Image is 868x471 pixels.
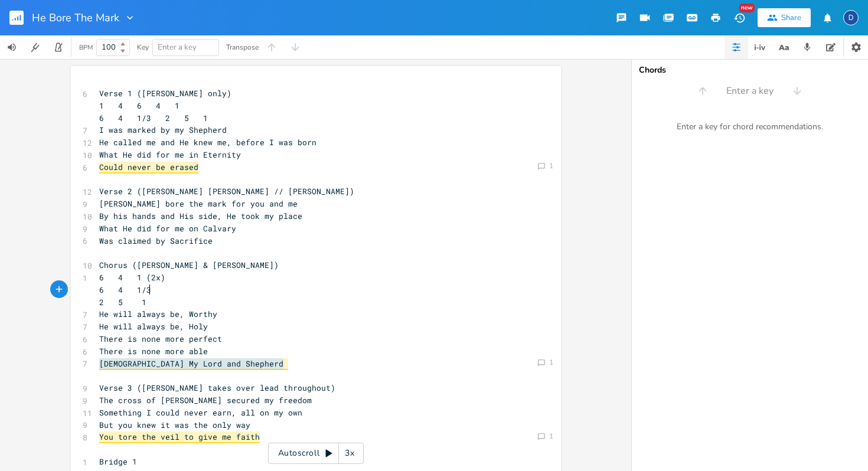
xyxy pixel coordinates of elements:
div: 3x [339,443,360,464]
div: Autoscroll [268,443,364,464]
span: He Bore The Mark [32,12,119,23]
span: He called me and He knew me, before I was born [99,137,316,148]
span: 6 4 1 (2x) [99,272,165,283]
span: You tore the veil to give me faith [99,431,260,443]
span: 6 4 1/3 2 5 1 [99,113,208,123]
div: Share [781,12,801,23]
div: New [739,4,755,12]
span: There is none more able [99,346,208,356]
span: Bridge 1 [99,456,137,467]
div: BPM [79,44,93,51]
div: 1 [549,162,553,169]
button: New [727,7,751,28]
span: Verse 2 ([PERSON_NAME] [PERSON_NAME] // [PERSON_NAME]) [99,186,354,197]
div: Chords [639,66,861,74]
div: Transpose [226,44,259,51]
span: What He did for me on Calvary [99,223,236,234]
span: Enter a key [726,84,774,98]
span: Enter a key [158,42,197,53]
span: Verse 1 ([PERSON_NAME] only) [99,88,231,99]
span: By his hands and His side, He took my place [99,211,302,221]
span: Something I could never earn, all on my own [99,407,302,418]
span: 1 4 6 4 1 [99,100,180,111]
span: Was claimed by Sacrifice [99,235,213,246]
span: There is none more perfect [99,333,222,344]
span: [DEMOGRAPHIC_DATA] My Lord and Shepherd [99,358,283,370]
span: 6 4 1/3 [99,284,151,295]
span: He will always be, Worthy [99,309,217,319]
span: He will always be, Holy [99,321,208,332]
span: I was marked by my Shepherd [99,125,227,135]
div: Enter a key for chord recommendations. [632,115,868,139]
div: Key [137,44,149,51]
span: What He did for me in Eternity [99,149,241,160]
div: David Jones [843,10,859,25]
button: D [843,4,859,31]
span: 2 5 1 [99,297,146,308]
span: [PERSON_NAME] bore the mark for you and me [99,198,298,209]
div: 1 [549,359,553,366]
span: The cross of [PERSON_NAME] secured my freedom [99,395,312,405]
span: Chorus ([PERSON_NAME] & [PERSON_NAME]) [99,260,279,270]
span: Could never be erased [99,162,198,174]
button: Share [758,8,811,27]
div: 1 [549,433,553,440]
span: But you knew it was the only way [99,420,250,430]
span: Verse 3 ([PERSON_NAME] takes over lead throughout) [99,382,335,393]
